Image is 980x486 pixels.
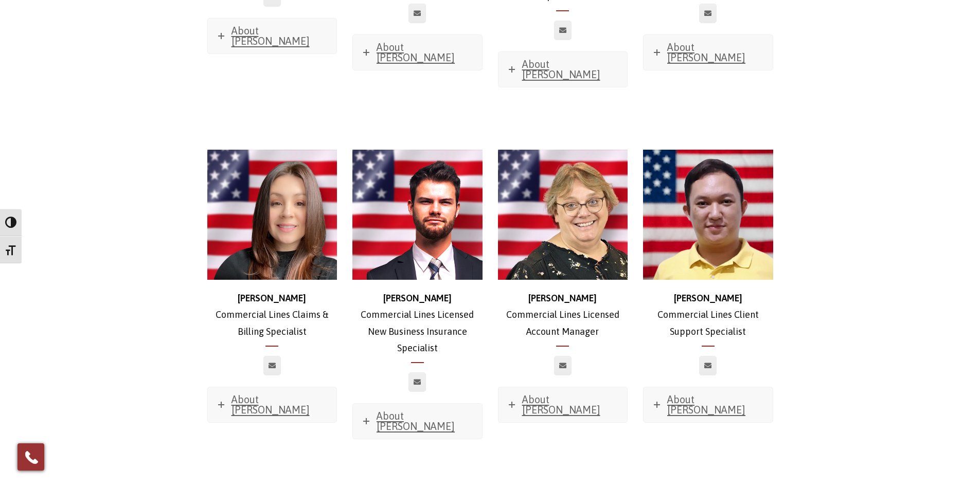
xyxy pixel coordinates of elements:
[528,293,597,303] strong: [PERSON_NAME]
[352,290,483,357] p: Commercial Lines Licensed New Business Insurance Specialist
[522,393,600,416] span: About [PERSON_NAME]
[522,58,600,80] span: About [PERSON_NAME]
[208,19,337,53] a: About [PERSON_NAME]
[377,41,455,63] span: About [PERSON_NAME]
[231,25,310,47] span: About [PERSON_NAME]
[498,150,628,280] img: Image (37)
[643,150,773,280] img: Glenn Philapil, Jr.
[352,150,483,280] img: Zach_500x500
[207,150,337,280] img: new_headshot_500x500
[238,293,306,303] strong: [PERSON_NAME]
[377,410,455,432] span: About [PERSON_NAME]
[231,393,310,416] span: About [PERSON_NAME]
[498,290,628,340] p: Commercial Lines Licensed Account Manager
[644,387,773,422] a: About [PERSON_NAME]
[23,449,40,465] img: Phone icon
[498,387,628,422] a: About [PERSON_NAME]
[353,404,482,439] a: About [PERSON_NAME]
[383,293,452,303] strong: [PERSON_NAME]
[667,393,745,416] span: About [PERSON_NAME]
[208,387,337,422] a: About [PERSON_NAME]
[207,290,337,340] p: Commercial Lines Claims & Billing Specialist
[674,293,742,303] strong: [PERSON_NAME]
[667,41,745,63] span: About [PERSON_NAME]
[643,290,773,340] p: Commercial Lines Client Support Specialist
[644,35,773,70] a: About [PERSON_NAME]
[498,52,628,87] a: About [PERSON_NAME]
[353,35,482,70] a: About [PERSON_NAME]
